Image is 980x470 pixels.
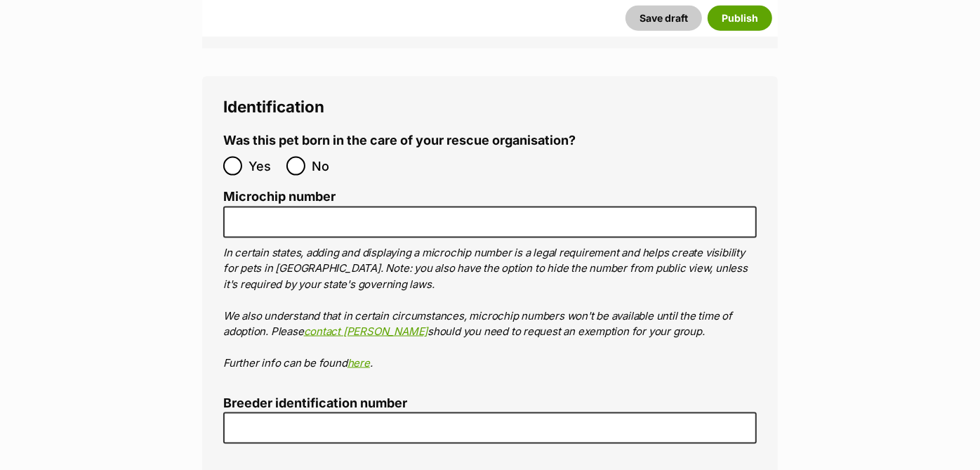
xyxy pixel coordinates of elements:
label: Was this pet born in the care of your rescue organisation? [223,133,576,148]
a: here [347,356,370,370]
span: No [312,157,343,176]
a: contact [PERSON_NAME] [304,325,428,338]
p: In certain states, adding and displaying a microchip number is a legal requirement and helps crea... [223,245,757,372]
span: Yes [249,157,279,176]
span: Identification [223,97,324,116]
label: Microchip number [223,190,757,204]
label: Breeder identification number [223,396,757,411]
button: Publish [708,5,772,30]
button: Save draft [625,5,702,30]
